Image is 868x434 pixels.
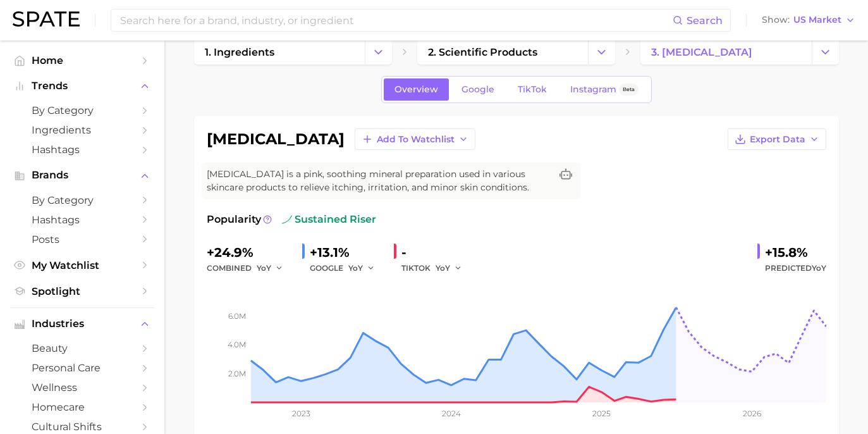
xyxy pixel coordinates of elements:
span: Instagram [570,84,616,95]
span: Overview [394,84,438,95]
a: 1. ingredients [194,39,365,65]
span: Beta [623,84,635,95]
span: YoY [257,263,271,273]
span: 1. ingredients [205,46,274,58]
span: Predicted [765,261,826,276]
a: Hashtags [10,140,154,159]
tspan: 2025 [592,409,611,418]
span: homecare [32,401,133,413]
button: Change Category [588,39,615,65]
a: Overview [384,78,449,101]
a: TikTok [507,78,558,101]
img: SPATE [13,11,80,27]
a: InstagramBeta [559,78,649,101]
span: personal care [32,362,133,374]
div: TIKTOK [401,261,471,276]
span: YoY [436,263,450,273]
tspan: 2024 [441,409,460,418]
span: Home [32,54,133,66]
span: YoY [812,263,826,273]
a: by Category [10,101,154,120]
div: +15.8% [765,242,826,263]
span: Show [762,16,790,23]
span: Posts [32,233,133,245]
button: Change Category [365,39,392,65]
span: Popularity [207,212,261,227]
span: My Watchlist [32,259,133,271]
span: Trends [32,80,133,92]
span: US Market [793,16,841,23]
span: Ingredients [32,124,133,136]
button: YoY [436,261,463,276]
span: [MEDICAL_DATA] is a pink, soothing mineral preparation used in various skincare products to relie... [207,168,551,194]
a: beauty [10,338,154,358]
a: 2. scientific products [417,39,588,65]
span: Search [687,15,723,27]
span: by Category [32,194,133,206]
div: +24.9% [207,242,292,263]
a: My Watchlist [10,256,154,275]
input: Search here for a brand, industry, or ingredient [119,9,673,31]
span: Hashtags [32,144,133,156]
span: by Category [32,104,133,116]
span: Google [462,84,494,95]
tspan: 2023 [291,409,310,418]
span: YoY [348,263,363,273]
h1: [MEDICAL_DATA] [207,132,345,147]
a: Ingredients [10,120,154,140]
button: Export Data [728,128,826,150]
a: 3. [MEDICAL_DATA] [640,39,811,65]
div: combined [207,261,292,276]
span: sustained riser [282,212,376,227]
button: ShowUS Market [759,12,859,28]
a: personal care [10,358,154,378]
a: Posts [10,230,154,249]
div: GOOGLE [310,261,384,276]
a: Google [451,78,505,101]
span: beauty [32,342,133,354]
span: cultural shifts [32,421,133,433]
a: Home [10,51,154,70]
button: Brands [10,166,154,185]
span: Brands [32,170,133,181]
span: Spotlight [32,285,133,297]
span: Add to Watchlist [377,134,455,145]
a: Spotlight [10,282,154,301]
a: wellness [10,378,154,397]
a: Hashtags [10,210,154,230]
button: Add to Watchlist [355,128,475,150]
span: 2. scientific products [428,46,537,58]
span: wellness [32,381,133,394]
div: +13.1% [310,242,384,263]
span: 3. [MEDICAL_DATA] [651,46,752,58]
button: YoY [257,261,284,276]
div: - [401,242,471,263]
button: Industries [10,314,154,333]
span: Industries [32,318,133,330]
span: Export Data [750,134,805,145]
tspan: 2026 [742,409,761,418]
button: YoY [348,261,376,276]
a: homecare [10,397,154,417]
button: Change Category [812,39,839,65]
span: Hashtags [32,214,133,226]
img: sustained riser [282,214,292,225]
button: Trends [10,77,154,96]
span: TikTok [518,84,547,95]
a: by Category [10,190,154,210]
